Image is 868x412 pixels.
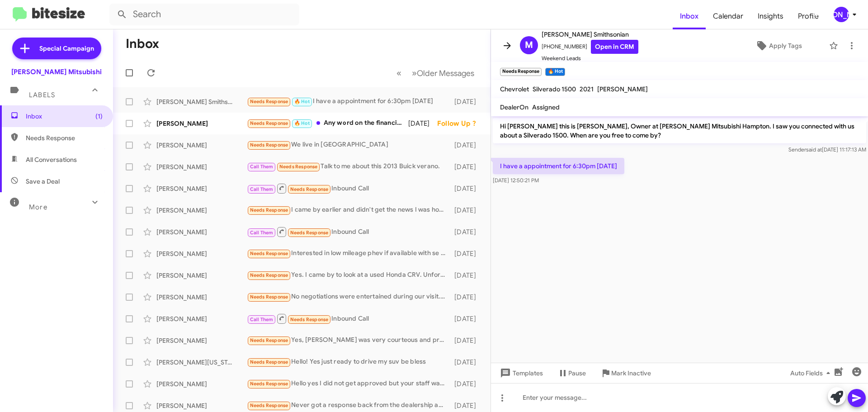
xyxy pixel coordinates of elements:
[732,38,825,54] button: Apply Tags
[545,68,565,76] small: 🔥 Hot
[412,67,417,79] span: »
[250,120,288,126] span: Needs Response
[391,64,407,82] button: Previous
[417,68,474,78] span: Older Messages
[26,112,103,121] span: Inbox
[290,230,329,236] span: Needs Response
[156,336,247,345] div: [PERSON_NAME]
[806,146,822,153] span: said at
[550,365,593,381] button: Pause
[247,313,450,324] div: Inbound Call
[790,365,834,381] span: Auto Fields
[250,164,274,170] span: Call Them
[791,3,826,29] a: Profile
[568,365,586,381] span: Pause
[247,400,450,411] div: Never got a response back from the dealership and my app
[450,141,483,150] div: [DATE]
[126,37,159,51] h1: Inbox
[250,381,288,387] span: Needs Response
[250,272,288,278] span: Needs Response
[450,271,483,280] div: [DATE]
[156,293,247,302] div: [PERSON_NAME]
[247,226,450,237] div: Inbound Call
[788,146,866,153] span: Sender [DATE] 11:17:13 AM
[706,3,750,29] a: Calendar
[156,184,247,193] div: [PERSON_NAME]
[247,96,450,107] div: I have a appointment for 6:30pm [DATE]
[250,186,274,192] span: Call Them
[493,177,539,184] span: [DATE] 12:50:21 PM
[247,161,450,172] div: Talk to me about this 2013 Buick verano.
[247,335,450,346] div: Yes, [PERSON_NAME] was very courteous and professional.
[580,85,594,93] span: 2021
[392,64,480,82] nav: Page navigation example
[26,133,103,142] span: Needs Response
[769,38,802,54] span: Apply Tags
[39,44,94,53] span: Special Campaign
[532,103,560,111] span: Assigned
[450,184,483,193] div: [DATE]
[247,205,450,215] div: I came by earlier and didn't get the news I was hoping for. I thought you guys offered in-house f...
[156,249,247,258] div: [PERSON_NAME]
[500,103,528,111] span: DealerOn
[247,118,408,128] div: Any word on the financing side of things?
[250,207,288,213] span: Needs Response
[95,112,103,121] span: (1)
[250,142,288,148] span: Needs Response
[247,357,450,367] div: Hello! Yes just ready to drive my suv be bless
[500,85,529,93] span: Chevrolet
[156,358,247,367] div: [PERSON_NAME][US_STATE]
[247,379,450,389] div: Hello yes I did not get approved but your staff was friendly kind and welcoming thank you
[593,365,658,381] button: Mark Inactive
[834,7,849,22] div: [PERSON_NAME]
[450,358,483,367] div: [DATE]
[11,67,102,76] div: [PERSON_NAME] Mitsubishi
[109,4,299,25] input: Search
[26,155,77,164] span: All Conversations
[450,206,483,215] div: [DATE]
[491,365,550,381] button: Templates
[156,206,247,215] div: [PERSON_NAME]
[29,203,47,211] span: More
[156,271,247,280] div: [PERSON_NAME]
[673,3,706,29] a: Inbox
[156,119,247,128] div: [PERSON_NAME]
[783,365,841,381] button: Auto Fields
[450,249,483,258] div: [DATE]
[750,3,791,29] a: Insights
[247,292,450,302] div: No negotiations were entertained during our visit. Priority Mitsubishi entertained our negotiatio...
[156,141,247,150] div: [PERSON_NAME]
[450,293,483,302] div: [DATE]
[542,54,638,63] span: Weekend Leads
[250,337,288,343] span: Needs Response
[498,365,543,381] span: Templates
[408,119,437,128] div: [DATE]
[542,40,638,54] span: [PHONE_NUMBER]
[156,227,247,237] div: [PERSON_NAME]
[493,158,624,174] p: I have a appointment for 6:30pm [DATE]
[500,68,542,76] small: Needs Response
[250,99,288,104] span: Needs Response
[156,314,247,323] div: [PERSON_NAME]
[290,317,329,322] span: Needs Response
[450,97,483,106] div: [DATE]
[29,91,55,99] span: Labels
[250,251,288,256] span: Needs Response
[26,177,60,186] span: Save a Deal
[450,401,483,410] div: [DATE]
[290,186,329,192] span: Needs Response
[12,38,101,59] a: Special Campaign
[247,248,450,259] div: Interested in low mileage phev if available with se tech package
[250,403,288,408] span: Needs Response
[450,162,483,171] div: [DATE]
[611,365,651,381] span: Mark Inactive
[406,64,480,82] button: Next
[279,164,318,170] span: Needs Response
[156,401,247,410] div: [PERSON_NAME]
[493,118,866,143] p: Hi [PERSON_NAME] this is [PERSON_NAME], Owner at [PERSON_NAME] Mitsubishi Hampton. I saw you conn...
[156,97,247,106] div: [PERSON_NAME] Smithsonian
